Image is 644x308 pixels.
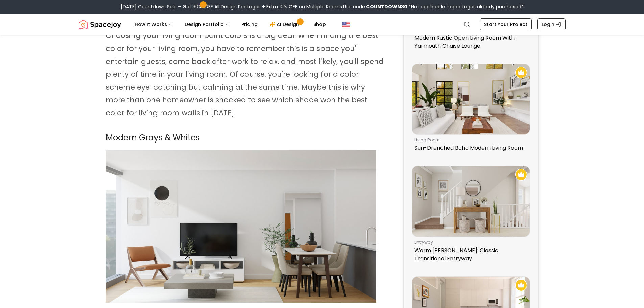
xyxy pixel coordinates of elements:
img: Industrial Yet Warm Living-Dining Room [106,150,376,303]
a: Pricing [236,18,263,31]
a: Login [537,18,566,30]
a: Sun-Drenched Boho Modern Living RoomRecommended Spacejoy Design - Sun-Drenched Boho Modern Living... [412,64,530,155]
a: Shop [308,18,331,31]
a: Spacejoy [79,18,121,31]
a: AI Design [264,18,307,31]
img: Recommended Spacejoy Design - Warm Woods: Classic Transitional Entryway [515,169,527,181]
p: Modern Rustic Open Living Room With Yarmouth Chaise Lounge [414,34,525,50]
div: [DATE] Countdown Sale – Get 30% OFF All Design Packages + Extra 10% OFF on Multiple Rooms. [121,3,524,10]
a: Warm Woods: Classic Transitional EntrywayRecommended Spacejoy Design - Warm Woods: Classic Transi... [412,166,530,265]
span: Use code: [343,3,407,10]
nav: Global [79,14,566,35]
img: United States [342,20,350,28]
p: Sun-Drenched Boho Modern Living Room [414,144,525,152]
p: living room [414,137,525,143]
button: Design Portfolio [179,18,235,31]
nav: Main [129,18,331,31]
img: Recommended Spacejoy Design - Sun-Drenched Boho Modern Living Room [515,67,527,78]
img: Recommended Spacejoy Design - An Eclectic Studio With Retro Vibes [515,279,527,291]
button: How It Works [129,18,178,31]
p: entryway [414,240,525,245]
span: Choosing your living room paint colors is a big deal. When finding the best color for your living... [106,30,384,118]
span: Modern Grays & Whites [106,132,200,143]
a: Start Your Project [480,18,532,30]
p: Warm [PERSON_NAME]: Classic Transitional Entryway [414,246,525,263]
span: *Not applicable to packages already purchased* [407,3,524,10]
img: Spacejoy Logo [79,18,121,31]
img: Warm Woods: Classic Transitional Entryway [412,166,530,237]
b: COUNTDOWN30 [366,3,407,10]
img: Sun-Drenched Boho Modern Living Room [412,64,530,135]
